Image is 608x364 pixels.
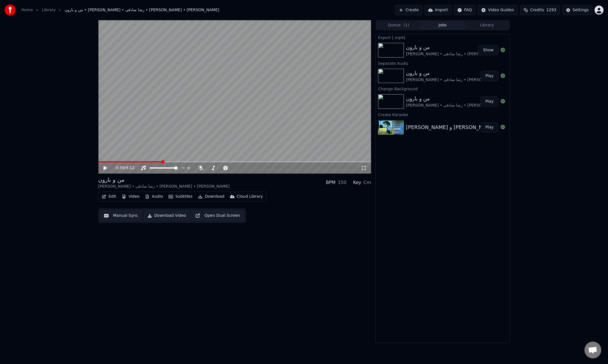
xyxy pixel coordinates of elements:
button: Queue [376,21,421,29]
span: من و بارون • [PERSON_NAME] • رضا صادقی • [PERSON_NAME] • [PERSON_NAME] [65,7,219,13]
div: Cloud Library [237,194,263,199]
div: 150 [338,179,347,186]
div: Key [353,179,361,186]
button: Settings [562,5,592,15]
div: / [116,165,129,171]
button: Play [481,96,498,107]
div: من و بارون [98,176,229,184]
button: Library [465,21,509,29]
div: من و بارون [406,43,537,51]
button: Show [478,45,498,55]
div: Change Background [376,85,510,92]
span: 4:12 [126,165,135,171]
button: Subtitles [166,193,195,201]
span: Credits [530,7,544,13]
div: BPM [326,179,335,186]
button: Video Guides [478,5,517,15]
button: Play [481,71,498,81]
button: Open Dual Screen [192,211,244,221]
button: Create [395,5,422,15]
img: youka [4,4,16,16]
div: [PERSON_NAME] • رضا صادقی • [PERSON_NAME] • [PERSON_NAME] [98,184,229,189]
span: ( 1 ) [404,22,409,28]
div: Settings [573,7,589,13]
div: من و بارون [406,95,537,103]
button: Credits1293 [520,5,560,15]
button: Manual Sync [100,211,142,221]
button: Import [425,5,452,15]
span: 1293 [546,7,556,13]
button: Edit [100,193,118,201]
div: من و بارون [406,69,537,77]
button: Play [481,122,498,132]
a: Home [21,7,33,13]
span: 0:59 [116,165,125,171]
div: [PERSON_NAME] • رضا صادقی • [PERSON_NAME] • [PERSON_NAME] [406,51,537,57]
div: Create Karaoke [376,111,510,118]
nav: breadcrumb [21,7,219,13]
button: Download Video [144,211,190,221]
div: Export [.mp4] [376,34,510,41]
div: [PERSON_NAME] • رضا صادقی • [PERSON_NAME] • [PERSON_NAME] [406,77,537,83]
div: [PERSON_NAME] • رضا صادقی • [PERSON_NAME] • [PERSON_NAME] [406,103,537,108]
button: FAQ [454,5,475,15]
button: Audio [143,193,165,201]
div: Separate Audio [376,60,510,66]
div: Open chat [584,342,601,358]
a: Library [42,7,56,13]
button: Download [196,193,227,201]
div: Cm [363,179,371,186]
button: Video [119,193,142,201]
button: Jobs [421,21,465,29]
